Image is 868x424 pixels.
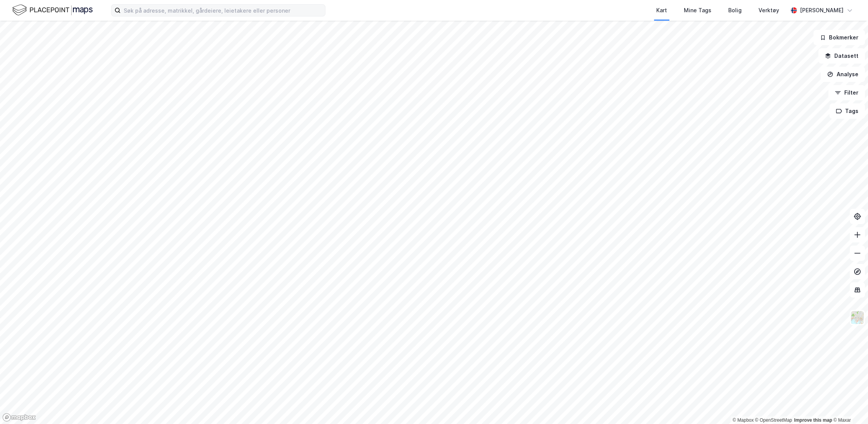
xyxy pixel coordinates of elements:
[830,387,868,424] iframe: Chat Widget
[121,5,325,16] input: Søk på adresse, matrikkel, gårdeiere, leietakere eller personer
[728,6,742,15] div: Bolig
[850,310,865,325] img: Z
[830,387,868,424] div: Kontrollprogram for chat
[12,3,93,17] img: logo.f888ab2527a4732fd821a326f86c7f29.svg
[813,30,865,45] button: Bokmerker
[684,6,711,15] div: Mine Tags
[758,6,779,15] div: Verktøy
[755,417,792,423] a: OpenStreetMap
[656,6,667,15] div: Kart
[821,67,865,82] button: Analyse
[800,6,843,15] div: [PERSON_NAME]
[2,413,36,422] a: Mapbox homepage
[794,417,832,423] a: Improve this map
[829,103,865,119] button: Tags
[828,85,865,100] button: Filter
[818,48,865,64] button: Datasett
[732,417,754,423] a: Mapbox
